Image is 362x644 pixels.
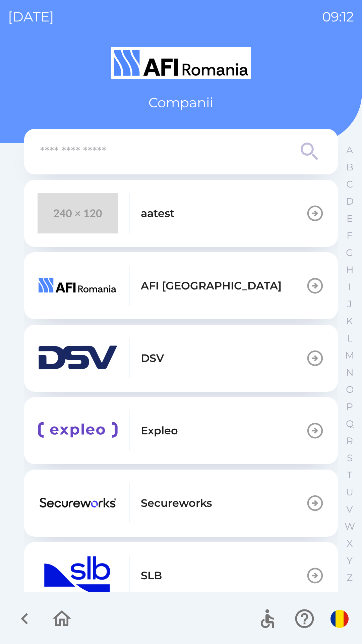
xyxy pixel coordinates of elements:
[341,176,358,193] button: C
[141,350,164,366] p: DSV
[24,397,338,464] button: Expleo
[24,325,338,392] button: DSV
[341,313,358,330] button: K
[341,484,358,501] button: U
[141,278,282,294] p: AFI [GEOGRAPHIC_DATA]
[346,264,354,276] p: H
[8,7,54,27] p: [DATE]
[322,7,354,27] p: 09:12
[346,418,354,430] p: Q
[346,247,353,259] p: G
[38,483,118,523] img: 20972833-2f7f-4d36-99fe-9acaa80a170c.png
[341,569,358,586] button: Z
[141,495,212,511] p: Secureworks
[341,193,358,210] button: D
[341,330,358,347] button: L
[341,296,358,313] button: J
[341,142,358,159] button: A
[141,568,162,584] p: SLB
[38,411,118,451] img: 10e83967-b993-470b-b22e-7c33373d2a4b.png
[347,230,353,241] p: F
[347,332,352,344] p: L
[347,452,353,464] p: S
[341,159,358,176] button: B
[38,193,118,233] img: 240x120
[346,384,354,395] p: O
[341,535,358,552] button: X
[341,244,358,261] button: G
[341,261,358,278] button: H
[341,518,358,535] button: W
[341,449,358,467] button: S
[38,266,118,306] img: 75f52d2f-686a-4e6a-90e2-4b12f5eeffd1.png
[341,501,358,518] button: V
[24,252,338,319] button: AFI [GEOGRAPHIC_DATA]
[341,278,358,296] button: I
[24,47,338,79] img: Logo
[346,315,353,327] p: K
[347,538,353,549] p: X
[148,93,214,113] p: Companii
[24,470,338,537] button: Secureworks
[348,281,351,293] p: I
[346,161,353,173] p: B
[347,572,353,584] p: Z
[347,213,353,224] p: E
[341,364,358,381] button: N
[141,423,178,439] p: Expleo
[38,555,118,596] img: 03755b6d-6944-4efa-bf23-0453712930be.png
[24,542,338,609] button: SLB
[341,347,358,364] button: M
[24,180,338,247] button: aatest
[341,398,358,415] button: P
[346,486,353,498] p: U
[341,432,358,449] button: R
[341,415,358,432] button: Q
[346,367,354,378] p: N
[345,521,355,532] p: W
[341,227,358,244] button: F
[341,381,358,398] button: O
[347,469,352,481] p: T
[346,503,353,515] p: V
[141,205,175,221] p: aatest
[345,350,354,361] p: M
[341,467,358,484] button: T
[341,552,358,569] button: Y
[346,178,353,190] p: C
[346,401,353,413] p: P
[341,210,358,227] button: E
[347,298,352,310] p: J
[330,610,349,628] img: ro flag
[38,338,118,378] img: b802f91f-0631-48a4-8d21-27dd426beae4.png
[346,196,354,207] p: D
[346,435,353,447] p: R
[346,144,353,156] p: A
[347,555,353,567] p: Y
